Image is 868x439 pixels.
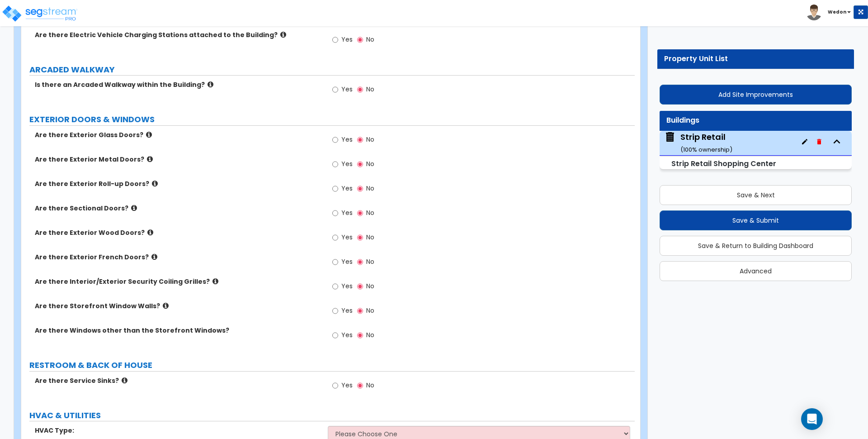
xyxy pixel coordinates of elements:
[131,205,137,211] i: click for more info!
[357,381,363,391] input: No
[332,257,338,267] input: Yes
[35,326,321,335] label: Are there Windows other than the Storefront Windows?
[280,31,286,38] i: click for more info!
[366,135,374,144] span: No
[1,5,78,23] img: logo_pro_r.png
[357,159,363,169] input: No
[671,158,776,169] small: Strip Retail Shopping Center
[208,81,213,88] i: click for more info!
[212,278,218,285] i: click for more info!
[35,301,321,310] label: Are there Storefront Window Walls?
[341,381,353,390] span: Yes
[163,302,169,309] i: click for more info!
[147,229,153,236] i: click for more info!
[29,359,635,371] label: RESTROOM & BACK OF HOUSE
[680,145,732,154] small: ( 100 % ownership)
[660,261,852,281] button: Advanced
[35,130,321,139] label: Are there Exterior Glass Doors?
[332,35,338,45] input: Yes
[332,306,338,316] input: Yes
[29,114,635,125] label: EXTERIOR DOORS & WINDOWS
[357,35,363,45] input: No
[122,377,127,384] i: click for more info!
[357,135,363,145] input: No
[664,54,847,64] div: Property Unit List
[828,9,846,15] b: Wedon
[332,85,338,95] input: Yes
[366,306,374,315] span: No
[341,85,353,94] span: Yes
[366,233,374,242] span: No
[35,426,321,435] label: HVAC Type:
[341,208,353,217] span: Yes
[332,135,338,145] input: Yes
[151,253,157,260] i: click for more info!
[357,306,363,316] input: No
[341,233,353,242] span: Yes
[35,204,321,213] label: Are there Sectional Doors?
[366,282,374,291] span: No
[332,159,338,169] input: Yes
[35,277,321,286] label: Are there Interior/Exterior Security Coiling Grilles?
[147,156,153,162] i: click for more info!
[341,330,353,339] span: Yes
[366,257,374,266] span: No
[341,135,353,144] span: Yes
[332,233,338,243] input: Yes
[332,208,338,218] input: Yes
[341,159,353,168] span: Yes
[357,208,363,218] input: No
[35,253,321,262] label: Are there Exterior French Doors?
[35,376,321,385] label: Are there Service Sinks?
[664,131,676,143] img: building.svg
[357,85,363,95] input: No
[366,208,374,217] span: No
[341,35,353,44] span: Yes
[366,159,374,168] span: No
[35,228,321,237] label: Are there Exterior Wood Doors?
[366,330,374,339] span: No
[29,64,635,76] label: ARCADED WALKWAY
[806,5,822,20] img: avatar.png
[152,180,158,187] i: click for more info!
[366,85,374,94] span: No
[366,381,374,390] span: No
[332,381,338,391] input: Yes
[660,185,852,205] button: Save & Next
[341,306,353,315] span: Yes
[366,35,374,44] span: No
[332,330,338,340] input: Yes
[35,30,321,39] label: Are there Electric Vehicle Charging Stations attached to the Building?
[660,85,852,105] button: Add Site Improvements
[35,80,321,89] label: Is there an Arcaded Walkway within the Building?
[35,179,321,188] label: Are there Exterior Roll-up Doors?
[332,184,338,194] input: Yes
[357,257,363,267] input: No
[680,131,732,154] div: Strip Retail
[332,282,338,291] input: Yes
[341,184,353,193] span: Yes
[666,115,845,126] div: Buildings
[146,131,152,138] i: click for more info!
[366,184,374,193] span: No
[664,131,732,154] span: Strip Retail
[660,210,852,230] button: Save & Submit
[341,257,353,266] span: Yes
[35,155,321,164] label: Are there Exterior Metal Doors?
[660,236,852,256] button: Save & Return to Building Dashboard
[357,330,363,340] input: No
[341,282,353,291] span: Yes
[29,410,635,421] label: HVAC & UTILITIES
[357,184,363,194] input: No
[357,233,363,243] input: No
[801,408,823,430] div: Open Intercom Messenger
[357,282,363,291] input: No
